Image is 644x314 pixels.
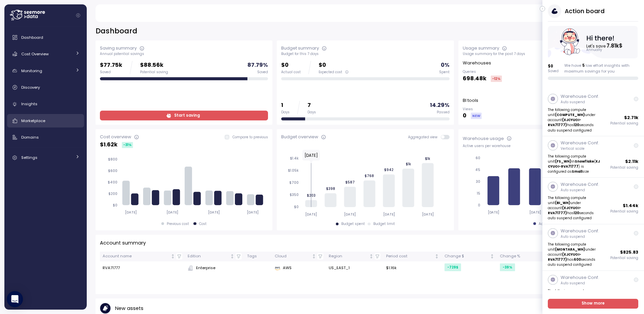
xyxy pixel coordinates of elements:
div: Saving summary [100,45,137,52]
td: US_EAST_1 [326,261,383,275]
p: $ 0 [548,63,559,69]
tspan: [DATE] [166,210,178,215]
div: Not sorted [170,254,175,259]
tspan: $1.4k [290,156,299,161]
div: Period cost [386,253,433,259]
strong: (COMPUTE_WH) [555,113,585,117]
p: Warehouse Conf. [561,181,599,188]
div: Days [281,110,290,115]
tspan: $203 [307,193,316,198]
div: -12 % [491,76,502,82]
span: Monitoring [21,68,42,74]
p: 0 % [441,61,450,70]
div: Change % [500,253,545,259]
span: Settings [21,155,37,160]
strong: (MONTARA_WH) [555,247,586,252]
div: Active users [539,222,560,226]
text: Let's save [587,42,623,49]
text: [DATE] [304,152,318,158]
div: Not sorted [312,254,316,259]
div: Cost overview [100,134,131,140]
a: Discovery [7,81,84,94]
div: Warehouse usage [463,135,504,142]
p: $ 2.71k [624,114,639,121]
span: Insights [21,101,37,107]
p: $ 2.11k [625,158,639,165]
td: RVA71777 [100,261,185,275]
strong: (FS_WH) [555,159,572,164]
p: The following compute unit under account has seconds auto suspend configured [548,107,602,133]
div: Cost [199,222,207,226]
strong: (XJCYUOI-RVA71777) [548,252,582,262]
div: -31 % [122,142,133,148]
th: Change $Not sorted [442,252,497,261]
a: Dashboard [7,31,84,44]
strong: 600 [574,257,581,262]
p: Account summary [100,239,146,247]
div: Edition [188,253,229,259]
div: NEW [471,113,482,119]
div: Account name [103,253,170,259]
tspan: 15 [477,191,480,196]
tspan: $942 [384,168,394,172]
p: Warehouses [463,60,491,66]
strong: (BI_WH) [555,201,571,205]
div: Not sorted [230,254,235,259]
strong: Small [572,169,583,174]
a: Warehouse Conf.Auto suspendThe following compute unit(MONTARA_WH)under account(XJCYUOI-RVA71777)h... [542,224,644,271]
a: Domains [7,131,84,144]
tspan: [DATE] [422,212,434,217]
p: Warehouse Conf. [561,140,599,146]
span: Domains [21,135,39,140]
div: Usage summary for the past 7 days [463,52,631,56]
p: The following compute unit under account has seconds auto suspend configured [548,288,602,314]
tspan: $0 [113,203,117,207]
p: Potential saving [611,209,639,214]
a: Start saving [100,111,268,120]
tspan: [DATE] [125,210,137,215]
tspan: $800 [108,157,117,162]
div: Region [329,253,368,259]
p: Compare to previous [233,135,268,140]
div: Cloud [275,253,311,259]
div: Passed [437,110,450,115]
div: Budget for this 7 days [281,52,449,56]
tspan: $200 [108,192,117,196]
p: BI tools [463,97,478,104]
strong: 120 [574,211,580,215]
p: Auto suspend [561,100,599,105]
span: Enterprise [196,265,215,271]
a: Warehouse Conf.Vertical scaleThe following compute unit(FS_WH)inSnowflake(XJCYUOI-RVA71777) is co... [542,136,644,178]
p: Auto suspend [561,281,599,286]
p: Warehouse Conf. [561,93,599,100]
a: Marketplace [7,114,84,127]
tspan: $400 [108,180,117,184]
p: 7 [307,101,316,110]
p: Vertical scale [561,146,599,151]
div: Potential saving [140,70,168,75]
p: Auto suspend [561,188,599,193]
div: Spent [439,70,450,75]
a: Settings [7,151,84,164]
p: $0 [319,61,349,70]
p: 0 [463,111,466,120]
p: Queries [463,69,502,74]
strong: Snowflake [575,159,594,164]
p: Potential saving [611,121,639,126]
span: Expected cost [319,70,342,75]
tspan: [DATE] [208,210,220,215]
p: Auto suspend [561,234,599,239]
a: Show more [548,299,639,309]
tspan: $1k [406,162,411,166]
h3: Action board [565,7,605,15]
tspan: $1.05k [288,168,299,173]
div: -729 $ [445,263,461,271]
p: 14.29 % [430,101,450,110]
span: Show more [582,299,605,308]
span: Marketplace [21,118,45,123]
p: 698.48k [463,74,486,83]
tspan: $700 [289,180,299,185]
p: Potential saving [611,256,639,260]
div: Not sorted [369,254,374,259]
tspan: $0 [294,205,299,209]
